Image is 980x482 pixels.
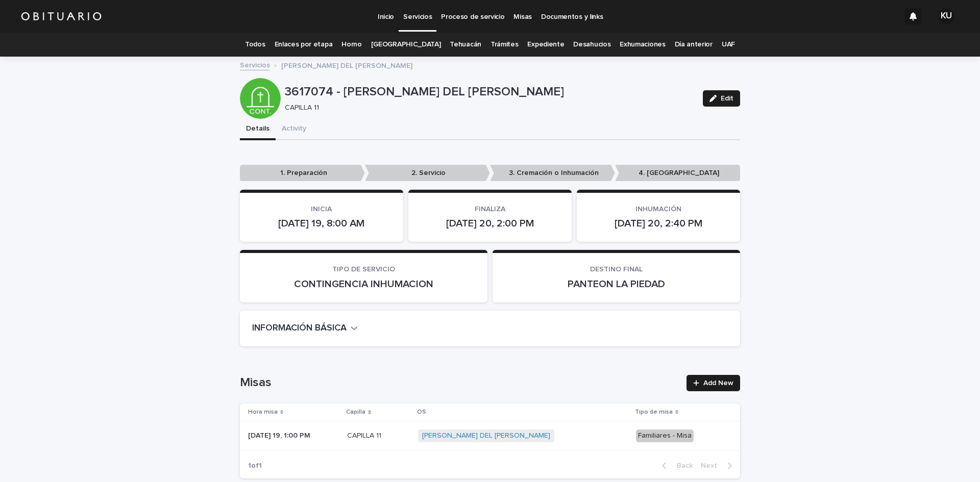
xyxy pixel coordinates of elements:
a: Todos [245,33,265,57]
button: INFORMACIÓN BÁSICA [252,323,358,334]
p: Hora misa [248,407,278,418]
h1: Misas [240,375,680,390]
button: Activity [276,119,312,140]
button: Next [697,461,740,470]
p: [PERSON_NAME] DEL [PERSON_NAME] [281,59,412,70]
a: UAF [722,33,735,57]
a: Trámites [491,33,519,57]
span: Edit [721,95,733,102]
a: Servicios [240,59,270,70]
tr: [DATE] 19, 1:00 PM[DATE] 19, 1:00 PM CAPILLA 11CAPILLA 11 [PERSON_NAME] DEL [PERSON_NAME] Familia... [240,421,740,451]
div: KU [938,8,954,24]
p: Tipo de misa [635,407,673,418]
p: 1. Preparación [240,165,365,182]
p: 3617074 - [PERSON_NAME] DEL [PERSON_NAME] [285,85,695,99]
p: [DATE] 20, 2:40 PM [589,217,728,230]
p: 1 of 1 [240,453,270,478]
p: 3. Cremación o Inhumación [490,165,615,182]
p: 2. Servicio [365,165,490,182]
p: PANTEON LA PIEDAD [505,278,728,290]
p: CAPILLA 11 [347,429,383,440]
span: INICIA [311,206,332,213]
p: 4. [GEOGRAPHIC_DATA] [615,165,740,182]
span: INHUMACIÓN [635,206,681,213]
button: Edit [703,90,740,107]
a: Expediente [527,33,564,57]
p: [DATE] 19, 8:00 AM [252,217,391,230]
a: Tehuacán [450,33,481,57]
a: Desahucios [573,33,610,57]
a: Add New [687,375,740,391]
p: [DATE] 20, 2:00 PM [421,217,559,230]
button: Back [654,461,697,470]
span: FINALIZA [475,206,505,213]
a: Horno [341,33,361,57]
p: Capilla [346,407,365,418]
a: Exhumaciones [620,33,665,57]
span: Back [671,462,693,469]
a: Día anterior [675,33,713,57]
span: TIPO DE SERVICIO [332,266,395,273]
p: OS [417,407,426,418]
img: HUM7g2VNRLqGMmR9WVqf [20,6,102,27]
a: [GEOGRAPHIC_DATA] [371,33,441,57]
div: Familiares - Misa [636,429,694,442]
span: DESTINO FINAL [590,266,643,273]
p: CAPILLA 11 [285,104,691,112]
span: Add New [703,379,733,387]
button: Details [240,119,276,140]
h2: INFORMACIÓN BÁSICA [252,323,347,334]
a: [PERSON_NAME] DEL [PERSON_NAME] [422,432,550,440]
p: CONTINGENCIA INHUMACION [252,278,475,290]
p: [DATE] 19, 1:00 PM [248,429,312,440]
span: Next [701,462,723,469]
a: Enlaces por etapa [275,33,333,57]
